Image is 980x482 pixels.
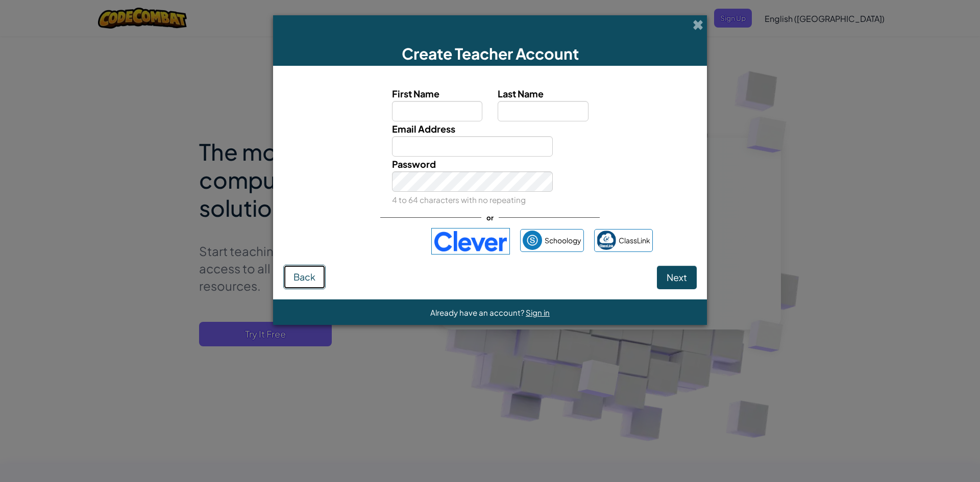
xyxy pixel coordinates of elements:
span: Already have an account? [430,308,526,317]
span: ClassLink [619,233,650,248]
span: or [481,210,499,225]
span: Next [667,271,687,283]
span: First Name [392,88,439,99]
span: Back [293,271,315,283]
span: Create Teacher Account [402,44,579,63]
span: Email Address [392,123,455,135]
img: schoology.png [523,231,542,250]
iframe: Sign in with Google Button [323,230,426,252]
img: classlink-logo-small.png [597,231,616,250]
button: Back [283,265,326,289]
span: Schoology [545,233,581,248]
small: 4 to 64 characters with no repeating [392,195,526,205]
span: Last Name [498,88,544,99]
img: clever-logo-blue.png [431,228,510,255]
button: Next [657,266,697,289]
a: Sign in [526,308,550,317]
span: Password [392,158,436,170]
